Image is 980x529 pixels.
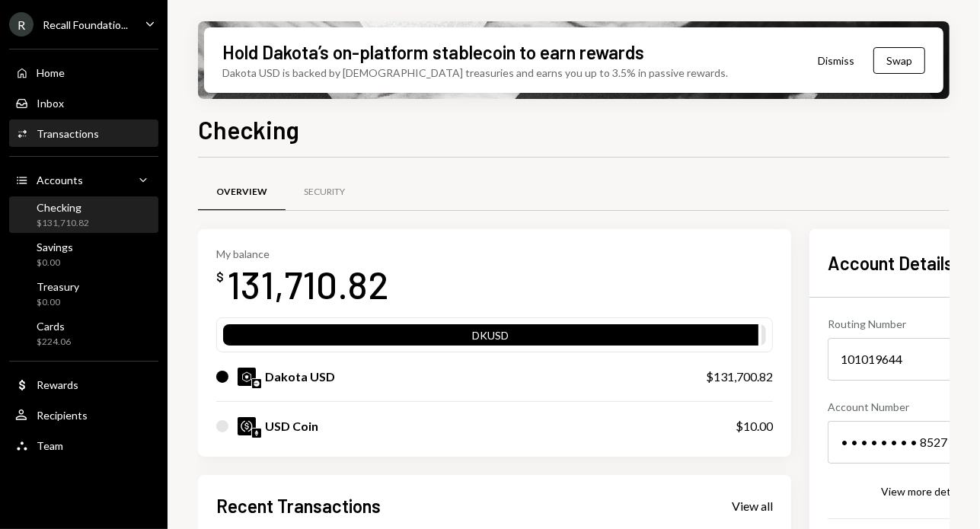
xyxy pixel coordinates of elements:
[37,378,78,391] div: Rewards
[238,368,256,386] img: DKUSD
[198,173,286,212] a: Overview
[198,114,299,145] h1: Checking
[252,429,261,438] img: ethereum-mainnet
[37,174,83,186] div: Accounts
[37,66,65,79] div: Home
[265,368,335,386] div: Dakota USD
[37,201,89,214] div: Checking
[37,257,73,269] div: $0.00
[216,493,381,518] h2: Recent Transactions
[37,217,89,230] div: $131,710.82
[881,485,966,498] div: View more details
[9,196,158,233] a: Checking$131,710.82
[37,439,63,452] div: Team
[222,40,644,65] div: Hold Dakota’s on-platform stablecoin to earn rewards
[9,371,158,398] a: Rewards
[238,417,256,435] img: USDC
[706,368,773,386] div: $131,700.82
[736,417,773,435] div: $10.00
[37,409,88,422] div: Recipients
[37,97,64,110] div: Inbox
[9,401,158,429] a: Recipients
[37,241,73,253] div: Savings
[9,432,158,459] a: Team
[43,18,128,31] div: Recall Foundatio...
[227,260,389,308] div: 131,710.82
[9,166,158,193] a: Accounts
[37,320,71,333] div: Cards
[9,120,158,147] a: Transactions
[9,59,158,86] a: Home
[216,247,389,260] div: My balance
[873,47,925,74] button: Swap
[223,327,758,349] div: DKUSD
[37,280,79,293] div: Treasury
[9,276,158,312] a: Treasury$0.00
[265,417,318,435] div: USD Coin
[37,127,99,140] div: Transactions
[216,269,224,285] div: $
[286,173,363,212] a: Security
[37,336,71,349] div: $224.06
[252,379,261,388] img: base-mainnet
[9,315,158,352] a: Cards$224.06
[732,499,773,514] div: View all
[304,186,345,199] div: Security
[222,65,728,81] div: Dakota USD is backed by [DEMOGRAPHIC_DATA] treasuries and earns you up to 3.5% in passive rewards.
[732,497,773,514] a: View all
[9,89,158,116] a: Inbox
[9,236,158,272] a: Savings$0.00
[216,186,267,199] div: Overview
[9,12,34,37] div: R
[799,43,873,78] button: Dismiss
[37,296,79,309] div: $0.00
